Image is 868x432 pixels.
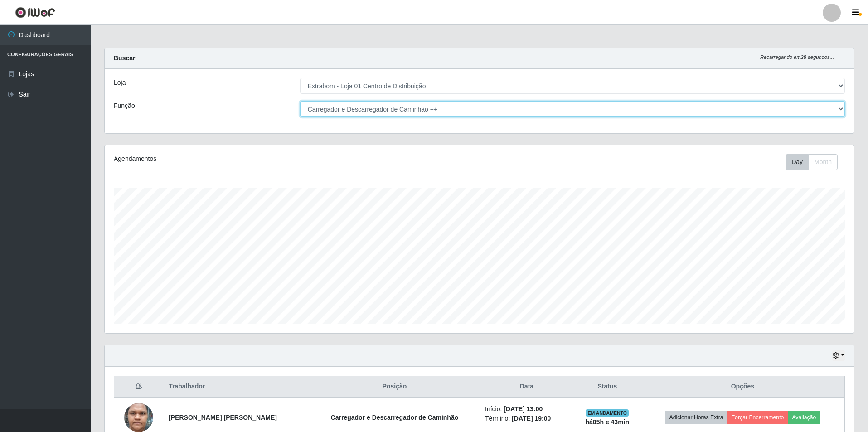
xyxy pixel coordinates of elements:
img: CoreUI Logo [15,7,55,18]
th: Opções [641,376,845,398]
button: Adicionar Horas Extra [665,411,727,424]
strong: [PERSON_NAME] [PERSON_NAME] [169,414,277,421]
label: Loja [114,78,126,87]
li: Início: [485,404,568,414]
button: Avaliação [788,411,820,424]
button: Day [786,154,809,170]
time: [DATE] 13:00 [504,405,543,413]
span: EM ANDAMENTO [586,409,629,417]
i: Recarregando em 28 segundos... [760,54,834,60]
th: Data [480,376,574,398]
strong: há 05 h e 43 min [586,418,630,426]
th: Trabalhador [163,376,310,398]
div: Agendamentos [114,154,411,164]
strong: Carregador e Descarregador de Caminhão [331,414,459,421]
button: Forçar Encerramento [727,411,788,424]
time: [DATE] 19:00 [512,415,551,422]
div: First group [786,154,838,170]
th: Status [574,376,641,398]
th: Posição [310,376,480,398]
label: Função [114,101,135,111]
strong: Buscar [114,54,135,62]
div: Toolbar with button groups [786,154,845,170]
button: Month [808,154,838,170]
li: Término: [485,414,568,423]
